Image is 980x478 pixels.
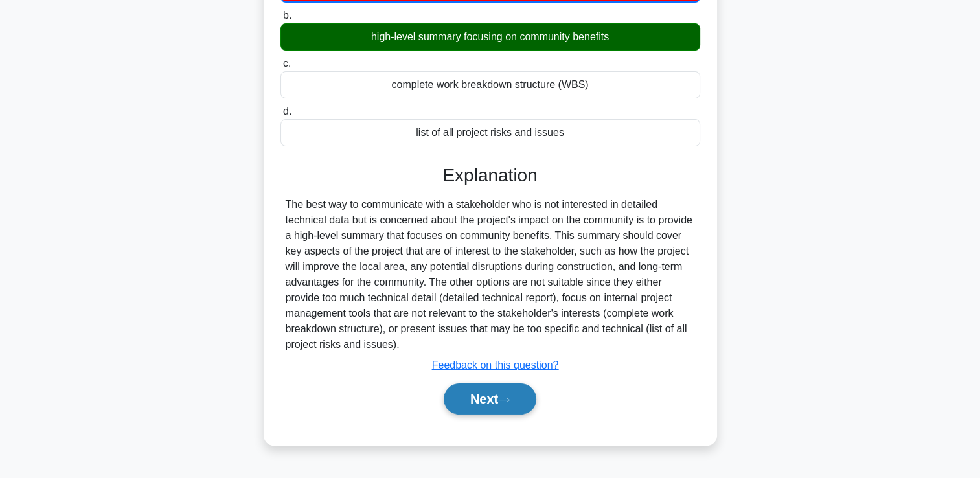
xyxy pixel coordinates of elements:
[288,165,692,187] h3: Explanation
[283,106,291,117] span: d.
[280,71,700,98] div: complete work breakdown structure (WBS)
[286,197,695,352] div: The best way to communicate with a stakeholder who is not interested in detailed technical data b...
[283,58,291,69] span: c.
[432,359,559,370] a: Feedback on this question?
[280,23,700,51] div: high-level summary focusing on community benefits
[283,10,291,21] span: b.
[444,383,536,415] button: Next
[280,119,700,146] div: list of all project risks and issues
